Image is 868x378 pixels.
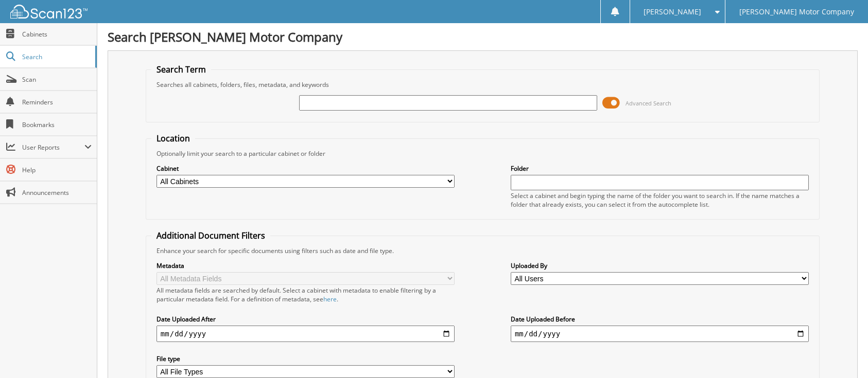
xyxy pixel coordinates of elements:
legend: Search Term [151,64,211,75]
label: Date Uploaded Before [511,315,809,323]
span: Announcements [22,188,92,197]
span: Help [22,166,92,174]
label: Folder [511,164,809,173]
span: Reminders [22,98,92,106]
span: User Reports [22,143,84,152]
span: Advanced Search [626,99,671,107]
a: here [323,295,337,303]
div: All metadata fields are searched by default. Select a cabinet with metadata to enable filtering b... [157,286,455,303]
input: start [157,326,455,342]
span: [PERSON_NAME] [644,9,701,15]
div: Select a cabinet and begin typing the name of the folder you want to search in. If the name match... [511,191,809,209]
span: Search [22,52,90,61]
span: Scan [22,75,92,84]
input: end [511,326,809,342]
label: Date Uploaded After [157,315,455,323]
div: Enhance your search for specific documents using filters such as date and file type. [151,246,814,255]
span: Cabinets [22,30,92,39]
legend: Location [151,133,195,144]
label: File type [157,354,455,363]
span: [PERSON_NAME] Motor Company [739,9,854,15]
div: Searches all cabinets, folders, files, metadata, and keywords [151,80,814,89]
label: Uploaded By [511,261,809,270]
div: Optionally limit your search to a particular cabinet or folder [151,149,814,158]
h1: Search [PERSON_NAME] Motor Company [108,28,858,45]
label: Cabinet [157,164,455,173]
img: scan123-logo-white.svg [10,5,88,19]
span: Bookmarks [22,120,92,129]
label: Metadata [157,261,455,270]
legend: Additional Document Filters [151,230,270,241]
